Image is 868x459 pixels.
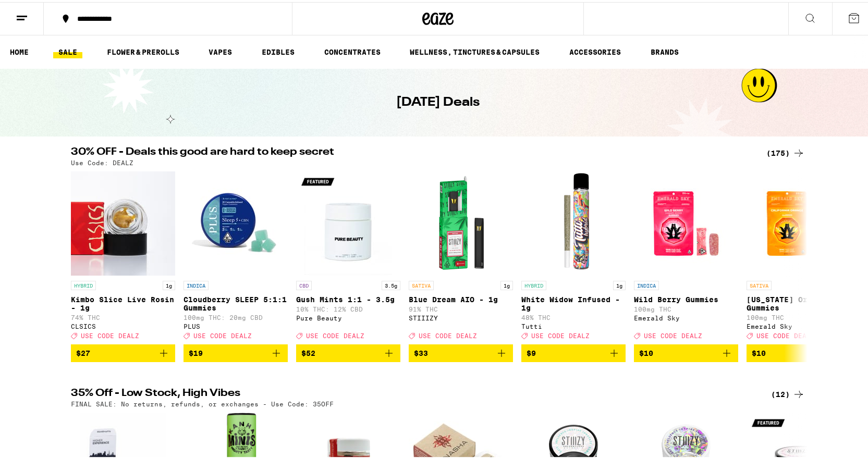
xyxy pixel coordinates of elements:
[81,330,139,337] span: USE CODE DEALZ
[521,169,626,342] a: Open page for White Widow Infused - 1g from Tutti
[296,313,400,319] div: Pure Beauty
[71,293,175,310] p: Kimbo Slice Live Rosin - 1g
[71,399,334,405] p: FINAL SALE: No returns, refunds, or exchanges - Use Code: 35OFF
[766,145,805,157] a: (175)
[521,169,626,274] img: Tutti - White Widow Infused - 1g
[747,279,772,288] p: SATIVA
[521,312,626,319] p: 48% THC
[184,312,288,319] p: 100mg THC: 20mg CBD
[409,169,513,342] a: Open page for Blue Dream AIO - 1g from STIIIZY
[71,279,96,288] p: HYBRID
[521,321,626,328] div: Tutti
[752,347,766,355] span: $10
[296,169,400,342] a: Open page for Gush Mints 1:1 - 3.5g from Pure Beauty
[296,279,312,288] p: CBD
[634,169,738,274] img: Emerald Sky - Wild Berry Gummies
[409,304,513,311] p: 91% THC
[184,321,288,328] div: PLUS
[500,279,513,288] p: 1g
[521,293,626,310] p: White Widow Infused - 1g
[531,330,590,337] span: USE CODE DEALZ
[396,92,480,109] h1: [DATE] Deals
[189,347,203,355] span: $19
[747,321,851,328] div: Emerald Sky
[6,7,75,16] span: Hi. Need any help?
[71,386,754,399] h2: 35% Off - Low Stock, High Vibes
[409,313,513,319] div: STIIIZY
[634,293,738,302] p: Wild Berry Gummies
[634,279,659,288] p: INDICA
[184,293,288,310] p: Cloudberry SLEEP 5:1:1 Gummies
[71,145,754,157] h2: 30% OFF - Deals this good are hard to keep secret
[71,169,175,274] img: CLSICS - Kimbo Slice Live Rosin - 1g
[193,330,252,337] span: USE CODE DEALZ
[521,279,546,288] p: HYBRID
[645,44,684,56] a: BRANDS
[296,293,400,302] p: Gush Mints 1:1 - 3.5g
[634,342,738,360] button: Add to bag
[521,342,626,360] button: Add to bag
[419,330,477,337] span: USE CODE DEALZ
[71,157,133,164] p: Use Code: DEALZ
[184,169,288,342] a: Open page for Cloudberry SLEEP 5:1:1 Gummies from PLUS
[409,293,513,302] p: Blue Dream AIO - 1g
[319,44,386,56] a: CONCENTRATES
[71,169,175,342] a: Open page for Kimbo Slice Live Rosin - 1g from CLSICS
[296,304,400,311] p: 10% THC: 12% CBD
[5,44,34,56] a: HOME
[71,321,175,328] div: CLSICS
[71,312,175,319] p: 74% THC
[634,313,738,319] div: Emerald Sky
[409,169,513,274] img: STIIIZY - Blue Dream AIO - 1g
[644,330,702,337] span: USE CODE DEALZ
[756,330,815,337] span: USE CODE DEALZ
[564,44,626,56] a: ACCESSORIES
[163,279,175,288] p: 1g
[634,169,738,342] a: Open page for Wild Berry Gummies from Emerald Sky
[256,44,300,56] a: EDIBLES
[634,304,738,311] p: 100mg THC
[102,44,185,56] a: FLOWER & PREROLLS
[409,279,434,288] p: SATIVA
[203,44,237,56] a: VAPES
[414,347,428,355] span: $33
[527,347,536,355] span: $9
[71,342,175,360] button: Add to bag
[747,169,851,342] a: Open page for California Orange Gummies from Emerald Sky
[184,342,288,360] button: Add to bag
[747,293,851,310] p: [US_STATE] Orange Gummies
[306,330,364,337] span: USE CODE DEALZ
[296,169,400,274] img: Pure Beauty - Gush Mints 1:1 - 3.5g
[747,169,851,274] img: Emerald Sky - California Orange Gummies
[296,342,400,360] button: Add to bag
[747,312,851,319] p: 100mg THC
[613,279,626,288] p: 1g
[747,342,851,360] button: Add to bag
[405,44,545,56] a: WELLNESS, TINCTURES & CAPSULES
[53,44,82,56] a: SALE
[382,279,400,288] p: 3.5g
[76,347,90,355] span: $27
[771,386,805,399] a: (12)
[184,279,209,288] p: INDICA
[639,347,653,355] span: $10
[409,342,513,360] button: Add to bag
[184,169,288,274] img: PLUS - Cloudberry SLEEP 5:1:1 Gummies
[301,347,315,355] span: $52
